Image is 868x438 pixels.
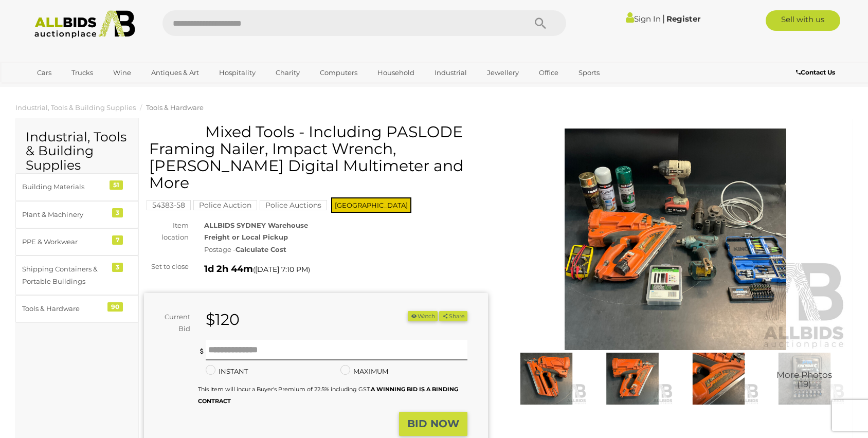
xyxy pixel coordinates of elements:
[764,353,845,405] a: More Photos(19)
[147,201,191,209] a: 54383-58
[408,311,438,322] button: Watch
[149,123,485,191] h1: Mixed Tools - Including PASLODE Framing Nailer, Impact Wrench, [PERSON_NAME] Digital Multimeter a...
[146,103,204,112] a: Tools & Hardware
[206,366,248,377] label: INSTANT
[198,386,458,405] small: This Item will incur a Buyer's Premium of 22.5% including GST.
[796,68,835,76] b: Contact Us
[22,263,107,287] div: Shipping Containers & Portable Buildings
[206,310,240,329] strong: $120
[107,302,123,312] div: 90
[204,244,489,255] div: Postage -
[193,201,257,209] a: Police Auction
[480,64,526,81] a: Jewellery
[147,200,191,210] mark: 54383-58
[112,263,123,272] div: 3
[506,353,587,405] img: Mixed Tools - Including PASLODE Framing Nailer, Impact Wrench, Stanley Digital Multimeter and More
[30,64,58,81] a: Cars
[29,10,140,39] img: Allbids.com.au
[144,64,206,81] a: Antiques & Art
[136,220,196,244] div: Item location
[15,255,138,295] a: Shipping Containers & Portable Buildings 3
[260,200,327,210] mark: Police Auctions
[255,265,308,274] span: [DATE] 7:10 PM
[15,103,136,112] a: Industrial, Tools & Building Supplies
[144,311,198,335] div: Current Bid
[22,209,107,221] div: Plant & Machinery
[515,10,566,36] button: Search
[340,366,388,377] label: MAXIMUM
[764,353,845,405] img: Mixed Tools - Including PASLODE Framing Nailer, Impact Wrench, Stanley Digital Multimeter and More
[15,173,138,200] a: Building Materials 51
[110,180,123,190] div: 51
[428,64,474,81] a: Industrial
[112,235,123,245] div: 7
[136,261,196,272] div: Set to close
[408,311,438,322] li: Watch this item
[572,64,606,81] a: Sports
[30,81,117,98] a: [GEOGRAPHIC_DATA]
[766,10,840,31] a: Sell with us
[260,201,327,209] a: Police Auctions
[313,64,364,81] a: Computers
[503,129,847,350] img: Mixed Tools - Including PASLODE Framing Nailer, Impact Wrench, Stanley Digital Multimeter and More
[22,236,107,248] div: PPE & Workwear
[26,130,128,173] h2: Industrial, Tools & Building Supplies
[253,265,310,273] span: ( )
[65,64,100,81] a: Trucks
[439,311,467,322] button: Share
[193,200,257,210] mark: Police Auction
[112,208,123,217] div: 3
[15,228,138,255] a: PPE & Workwear 7
[269,64,306,81] a: Charity
[399,412,467,436] button: BID NOW
[626,14,661,24] a: Sign In
[666,14,700,24] a: Register
[592,353,673,405] img: Mixed Tools - Including PASLODE Framing Nailer, Impact Wrench, Stanley Digital Multimeter and More
[204,221,308,229] strong: ALLBIDS SYDNEY Warehouse
[236,245,286,253] strong: Calculate Cost
[532,64,565,81] a: Office
[212,64,262,81] a: Hospitality
[15,295,138,322] a: Tools & Hardware 90
[662,13,665,24] span: |
[204,233,288,241] strong: Freight or Local Pickup
[204,263,253,275] strong: 1d 2h 44m
[15,201,138,228] a: Plant & Machinery 3
[371,64,421,81] a: Household
[331,197,411,213] span: [GEOGRAPHIC_DATA]
[796,67,838,78] a: Contact Us
[407,417,459,430] strong: BID NOW
[678,353,759,405] img: Mixed Tools - Including PASLODE Framing Nailer, Impact Wrench, Stanley Digital Multimeter and More
[776,370,832,389] span: More Photos (19)
[22,303,107,315] div: Tools & Hardware
[106,64,138,81] a: Wine
[22,181,107,193] div: Building Materials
